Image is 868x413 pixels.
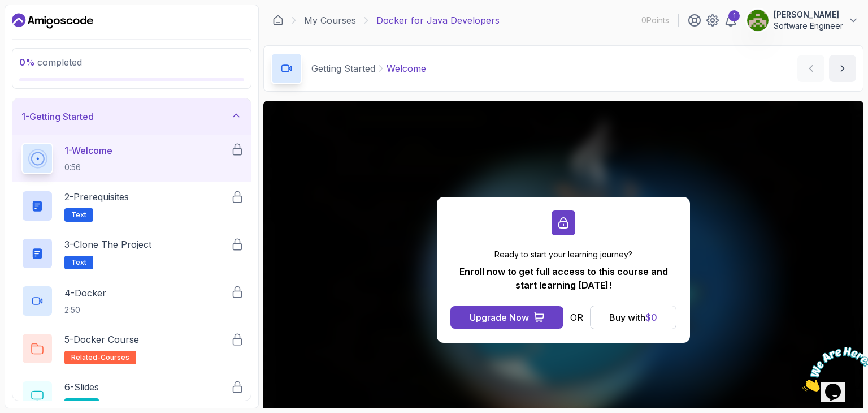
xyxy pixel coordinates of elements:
[774,20,843,32] p: Software Engineer
[798,342,868,396] iframe: chat widget
[64,333,139,346] p: 5 - Docker Course
[747,10,769,31] img: user profile image
[64,380,99,394] p: 6 - Slides
[450,249,676,260] p: Ready to start your learning journey?
[387,62,426,75] p: Welcome
[21,110,94,123] h3: 1 - Getting Started
[12,98,251,135] button: 1-Getting Started
[64,238,151,251] p: 3 - Clone the Project
[19,57,82,68] span: completed
[64,304,106,316] p: 2:50
[728,10,740,21] div: 1
[609,311,657,324] div: Buy with
[71,353,129,362] span: related-courses
[71,210,86,220] span: Text
[71,258,86,267] span: Text
[747,9,859,32] button: user profile image[PERSON_NAME]Software Engineer
[311,62,375,75] p: Getting Started
[304,14,356,27] a: My Courses
[5,5,75,49] img: Chat attention grabber
[12,12,93,30] a: Dashboard
[470,311,529,324] div: Upgrade Now
[570,311,583,324] p: OR
[64,286,106,300] p: 4 - Docker
[450,306,563,329] button: Upgrade Now
[21,143,242,174] button: 1-Welcome0:56
[5,5,9,14] span: 1
[272,15,284,26] a: Dashboard
[21,285,242,317] button: 4-Docker2:50
[376,14,500,27] p: Docker for Java Developers
[774,9,843,20] p: [PERSON_NAME]
[21,238,242,269] button: 3-Clone the ProjectText
[724,14,737,27] a: 1
[645,312,657,323] span: $ 0
[21,190,242,222] button: 2-PrerequisitesText
[64,144,112,157] p: 1 - Welcome
[64,162,112,173] p: 0:56
[450,265,676,292] p: Enroll now to get full access to this course and start learning [DATE]!
[641,15,669,26] p: 0 Points
[21,333,242,364] button: 5-Docker Courserelated-courses
[797,55,824,82] button: previous content
[21,380,242,412] button: 6-Slidesslides
[19,57,35,68] span: 0 %
[829,55,856,82] button: next content
[64,190,129,204] p: 2 - Prerequisites
[590,306,676,329] button: Buy with$0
